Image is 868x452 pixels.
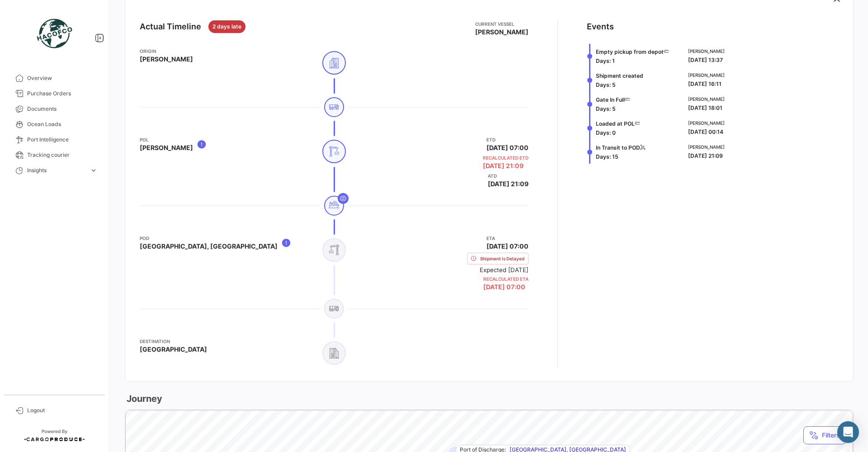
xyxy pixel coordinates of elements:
span: In Transit to POD [596,144,640,151]
a: Purchase Orders [7,86,101,101]
a: Documents [7,101,101,117]
span: [DATE] 21:09 [688,152,723,159]
app-card-info-title: ATD [488,172,528,179]
span: [DATE] 16:11 [688,80,722,87]
span: Days: 5 [596,81,616,88]
span: [DATE] 00:14 [688,128,723,135]
span: Tracking courier [27,151,98,159]
app-card-info-title: Current Vessel [475,20,528,28]
span: [DATE] 21:09 [488,179,528,188]
app-card-info-title: POL [140,136,193,143]
img: 9a44e51b-4a8f-4a4b-8c6e-07358e0be1bb.png [32,11,77,56]
span: [PERSON_NAME] [688,47,725,55]
span: Days: 1 [596,57,615,64]
app-card-info-title: POD [140,235,278,242]
span: [GEOGRAPHIC_DATA] [140,345,207,354]
div: Events [587,20,614,33]
span: Gate In Full [596,96,625,103]
span: Overview [27,74,98,82]
span: Documents [27,105,98,113]
a: Tracking courier [7,147,101,163]
span: 2 days late [212,23,241,31]
div: Actual Timeline [140,20,201,33]
span: [DATE] 07:00 [486,143,528,152]
a: Ocean Loads [7,117,101,132]
div: Abrir Intercom Messenger [837,421,859,443]
small: Expected [DATE] [480,266,528,273]
span: Port Intelligence [27,136,98,144]
span: Shipment created [596,72,643,79]
h3: Journey [125,392,162,405]
span: expand_more [90,166,98,174]
app-card-info-title: Recalculated ETD [483,154,528,161]
span: [PERSON_NAME] [688,143,725,151]
span: Days: 5 [596,105,616,112]
app-card-info-title: ETA [486,235,528,242]
span: [PERSON_NAME] [475,28,528,37]
button: Filters [803,426,846,444]
span: Empty pickup from depot [596,48,664,55]
span: [GEOGRAPHIC_DATA], [GEOGRAPHIC_DATA] [140,242,278,251]
span: [DATE] 18:01 [688,104,722,111]
span: [DATE] 13:37 [688,56,723,63]
app-card-info-title: Origin [140,47,193,55]
span: Days: 15 [596,153,618,160]
span: Insights [27,166,86,174]
span: [PERSON_NAME] [688,95,725,103]
app-card-info-title: ETD [486,136,528,143]
app-card-info-title: Recalculated ETA [483,275,528,282]
span: Logout [27,406,98,414]
span: Shipment is Delayed [480,255,524,262]
span: Ocean Loads [27,120,98,128]
span: [PERSON_NAME] [688,71,725,79]
span: [PERSON_NAME] [688,119,725,127]
span: [DATE] 07:00 [483,283,525,291]
a: Port Intelligence [7,132,101,147]
span: [PERSON_NAME] [140,55,193,64]
span: Purchase Orders [27,89,98,98]
span: [DATE] 21:09 [483,161,524,170]
a: Overview [7,71,101,86]
span: [DATE] 07:00 [486,242,528,251]
span: [PERSON_NAME] [140,143,193,152]
span: Loaded at POL [596,120,635,127]
app-card-info-title: Destination [140,338,207,345]
span: Days: 0 [596,129,616,136]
